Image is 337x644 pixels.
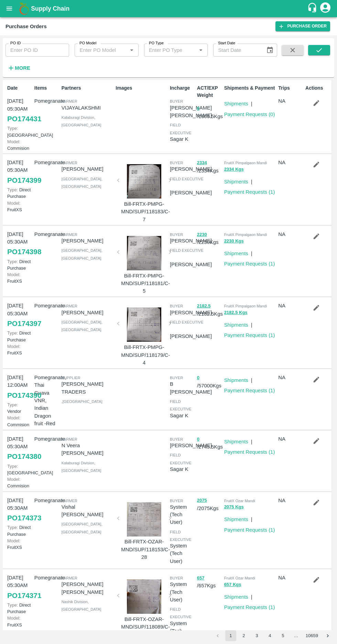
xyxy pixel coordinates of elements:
[31,4,307,13] a: Supply Chain
[197,435,221,451] p: / 2745.5 Kgs
[7,84,32,92] p: Date
[62,399,102,404] span: , [GEOGRAPHIC_DATA]
[197,302,211,310] button: 2182.5
[7,344,20,349] span: Model:
[79,41,97,46] label: PO Model
[224,161,267,165] span: FruitX Pimpalgaon Mandi
[6,44,69,57] input: Enter PO ID
[170,530,192,542] span: field executive
[197,497,221,512] p: / 2075 Kgs
[34,159,59,166] p: Pomegranate
[170,542,194,565] p: System (Tech User)
[170,123,192,135] span: field executive
[224,84,276,92] p: Shipments & Payment
[224,594,248,600] a: Shipments
[224,166,244,173] button: 2334 Kgs
[121,200,167,223] p: Bill-FRTX-PMPG-MND/SUP/118183/C-7
[197,302,221,318] p: / 2182.5 Kgs
[7,230,32,246] p: [DATE] 05:30AM
[7,402,18,407] span: Type:
[149,41,164,46] label: PO Type
[278,230,303,238] p: NA
[224,503,244,511] button: 2075 Kgs
[62,580,113,596] p: [PERSON_NAME] [PERSON_NAME]
[7,330,18,336] span: Type:
[224,237,244,245] button: 2230 Kgs
[170,99,183,103] span: buyer
[248,590,252,601] div: |
[31,5,69,12] b: Supply Chain
[263,44,276,57] button: Choose date
[248,247,252,257] div: |
[224,101,248,106] a: Shipments
[278,497,303,504] p: NA
[224,517,248,522] a: Shipments
[264,630,275,641] button: Go to page 4
[10,41,21,46] label: PO ID
[197,374,221,389] p: / 57000 Kgs
[7,538,32,551] p: FruitXS
[224,233,267,237] span: FruitX Pimpalgaon Mandi
[7,463,32,476] p: [GEOGRAPHIC_DATA]
[7,538,20,543] span: Model:
[170,161,183,165] span: buyer
[127,46,136,55] button: Open
[197,574,221,590] p: / 657 Kgs
[62,442,113,457] p: N Veera [PERSON_NAME]
[248,175,252,185] div: |
[170,399,192,411] span: field executive
[278,374,303,381] p: NA
[7,201,20,206] span: Model:
[62,115,101,127] span: Kalaburagi Division , [GEOGRAPHIC_DATA]
[319,1,331,16] div: account of current user
[146,46,194,55] input: Enter PO Type
[211,630,334,641] nav: pagination navigation
[34,374,59,427] p: Pomegranate, Thai Guava VNR, Indian Dragon fruit -Red
[170,503,194,526] p: System (Tech User)
[307,2,319,15] div: customer-support
[170,165,212,173] p: [PERSON_NAME]
[7,187,32,200] p: Direct Purchase
[121,538,167,561] p: Bill-FRTX-OZAR-MND/SUP/118153/C-28
[62,503,113,519] p: Vishal [PERSON_NAME]
[7,374,32,389] p: [DATE] 12:00AM
[7,302,32,317] p: [DATE] 05:30AM
[62,437,77,441] span: Farmer
[170,465,194,473] p: Sagar K
[170,104,212,120] p: [PERSON_NAME] [PERSON_NAME]
[7,574,32,589] p: [DATE] 05:30AM
[197,230,221,246] p: / 2230 Kgs
[34,97,59,105] p: Pomegranate
[34,302,59,309] p: Pomegranate
[7,258,32,271] p: Direct Purchase
[7,464,18,469] span: Type:
[170,437,183,441] span: buyer
[62,177,102,189] span: [GEOGRAPHIC_DATA] , [GEOGRAPHIC_DATA]
[62,376,80,380] span: Supplier
[224,499,255,503] span: FruitX Ozar Mandi
[225,630,236,641] button: page 1
[170,442,212,449] p: [PERSON_NAME]
[224,527,275,533] a: Payment Requests (1)
[197,231,207,239] button: 2230
[7,525,18,530] span: Type:
[197,104,221,120] p: / 1605.5 Kgs
[197,436,199,443] button: 0
[7,389,41,402] a: PO174390
[7,139,20,144] span: Model:
[238,630,249,641] button: Go to page 2
[121,343,167,366] p: Bill-FRTX-PMPG-MND/SUP/118179/C-4
[170,135,194,143] p: Sagar K
[62,320,102,332] span: [GEOGRAPHIC_DATA] , [GEOGRAPHIC_DATA]
[248,435,252,445] div: |
[7,317,41,330] a: PO174397
[170,84,194,92] p: Incharge
[62,522,102,534] span: [GEOGRAPHIC_DATA] , [GEOGRAPHIC_DATA]
[170,607,192,619] span: field executive
[170,309,212,316] p: [PERSON_NAME]
[224,309,248,317] button: 2182.5 Kgs
[278,84,303,92] p: Trips
[62,84,113,92] p: Partners
[1,1,17,16] button: open drawer
[224,388,275,393] a: Payment Requests (1)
